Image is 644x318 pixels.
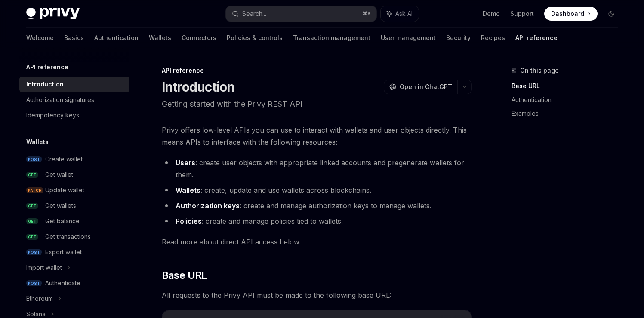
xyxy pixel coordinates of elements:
a: Introduction [19,77,129,92]
div: Get wallet [45,170,73,180]
img: dark logo [26,8,80,20]
a: Policies & controls [227,28,283,48]
span: On this page [520,65,559,76]
div: Export wallet [45,247,82,257]
div: Get wallets [45,201,76,211]
a: GETGet wallets [19,198,129,213]
a: Basics [64,28,84,48]
div: Introduction [26,79,64,90]
a: PATCHUpdate wallet [19,182,129,198]
span: ⌘ K [362,10,371,17]
div: Get transactions [45,232,91,242]
div: Search... [242,9,266,19]
div: Create wallet [45,154,83,164]
li: : create, update and use wallets across blockchains. [162,184,472,196]
a: POSTAuthenticate [19,275,129,291]
a: GETGet transactions [19,229,129,244]
div: Update wallet [45,185,84,195]
div: Ethereum [26,293,53,304]
a: Recipes [481,28,505,48]
div: Authenticate [45,278,80,288]
strong: Authorization keys [176,201,240,210]
a: Transaction management [293,28,370,48]
span: GET [26,172,38,178]
a: Support [510,9,534,18]
h1: Introduction [162,79,235,95]
span: POST [26,249,42,256]
div: Idempotency keys [26,110,79,120]
button: Ask AI [381,6,419,22]
a: Authentication [94,28,139,48]
button: Search...⌘K [226,6,376,22]
span: Read more about direct API access below. [162,236,472,248]
a: GETGet wallet [19,167,129,182]
a: Base URL [512,79,625,93]
strong: Users [176,158,195,167]
span: POST [26,280,42,287]
span: PATCH [26,187,43,194]
span: Base URL [162,269,207,282]
h5: Wallets [26,137,49,147]
a: Idempotency keys [19,108,129,123]
a: Examples [512,107,625,120]
p: Getting started with the Privy REST API [162,98,472,110]
h5: API reference [26,62,68,72]
div: Import wallet [26,262,62,273]
a: GETGet balance [19,213,129,229]
li: : create and manage policies tied to wallets. [162,215,472,227]
a: Demo [483,9,500,18]
div: Get balance [45,216,80,226]
span: All requests to the Privy API must be made to the following base URL: [162,289,472,301]
a: Authentication [512,93,625,107]
span: Dashboard [551,9,584,18]
strong: Wallets [176,186,200,195]
button: Open in ChatGPT [384,80,457,94]
li: : create and manage authorization keys to manage wallets. [162,200,472,212]
div: Authorization signatures [26,95,94,105]
span: GET [26,218,38,225]
span: Open in ChatGPT [400,83,452,91]
button: Toggle dark mode [604,7,618,21]
li: : create user objects with appropriate linked accounts and pregenerate wallets for them. [162,157,472,181]
span: GET [26,203,38,209]
a: API reference [515,28,558,48]
span: Privy offers low-level APIs you can use to interact with wallets and user objects directly. This ... [162,124,472,148]
a: Authorization signatures [19,92,129,108]
div: API reference [162,66,472,75]
a: POSTExport wallet [19,244,129,260]
a: Welcome [26,28,54,48]
a: Security [446,28,471,48]
a: User management [381,28,436,48]
strong: Policies [176,217,202,225]
a: Connectors [182,28,216,48]
span: POST [26,156,42,163]
a: Dashboard [544,7,598,21]
span: Ask AI [395,9,413,18]
a: Wallets [149,28,171,48]
a: POSTCreate wallet [19,151,129,167]
span: GET [26,234,38,240]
